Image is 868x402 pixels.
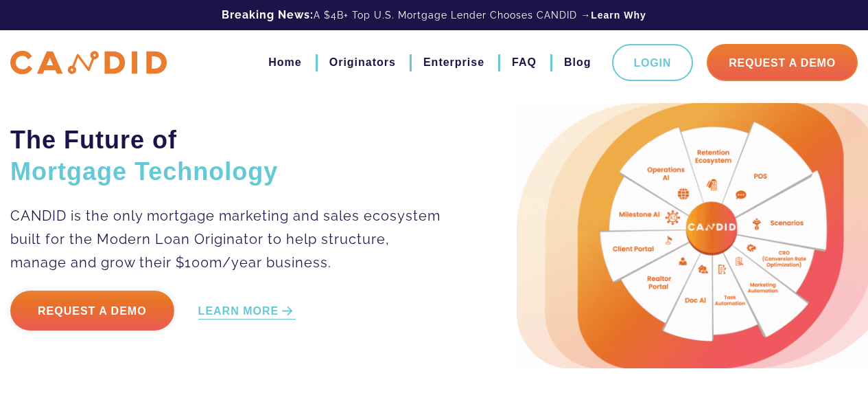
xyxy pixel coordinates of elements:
a: Originators [329,51,396,74]
p: CANDID is the only mortgage marketing and sales ecosystem built for the Modern Loan Originator to... [10,204,448,274]
a: LEARN MORE [198,304,296,320]
span: Mortgage Technology [10,157,278,186]
a: Request a Demo [10,291,174,331]
a: Login [612,44,694,81]
img: CANDID APP [10,51,167,75]
a: Home [268,51,301,74]
h2: The Future of [10,124,448,188]
a: Learn Why [591,8,646,22]
a: Blog [564,51,591,74]
b: Breaking News: [222,8,314,21]
a: FAQ [512,51,537,74]
a: Enterprise [423,51,484,74]
a: Request A Demo [707,44,858,81]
